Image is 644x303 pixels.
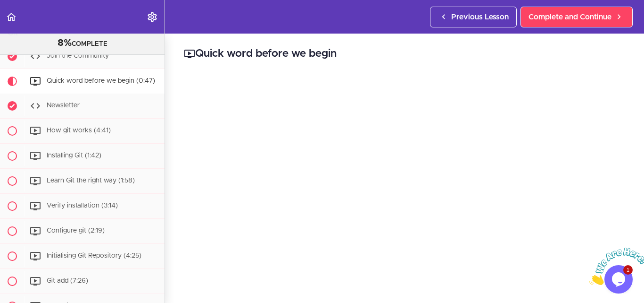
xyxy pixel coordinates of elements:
span: Quick word before we begin (0:47) [47,78,155,84]
span: Join the Community [47,52,109,59]
span: Complete and Continue [528,11,611,23]
span: Installing Git (1:42) [47,152,101,159]
svg: Back to course curriculum [6,11,17,23]
iframe: chat widget [586,244,644,289]
span: Configure git (2:19) [47,227,105,234]
img: Chat attention grabber [4,4,62,41]
div: COMPLETE [12,37,153,50]
span: Verify installation (3:14) [47,202,118,209]
span: How git works (4:41) [47,127,111,134]
span: Initialising Git Repository (4:25) [47,252,141,259]
span: Learn Git the right way (1:58) [47,177,135,184]
span: Previous Lesson [451,11,509,23]
svg: Settings Menu [147,11,158,23]
span: Git add (7:26) [47,277,88,284]
span: 8% [58,38,72,48]
h2: Quick word before we begin [184,46,625,62]
a: Previous Lesson [430,7,517,27]
a: Complete and Continue [520,7,633,27]
span: Newsletter [47,102,80,109]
